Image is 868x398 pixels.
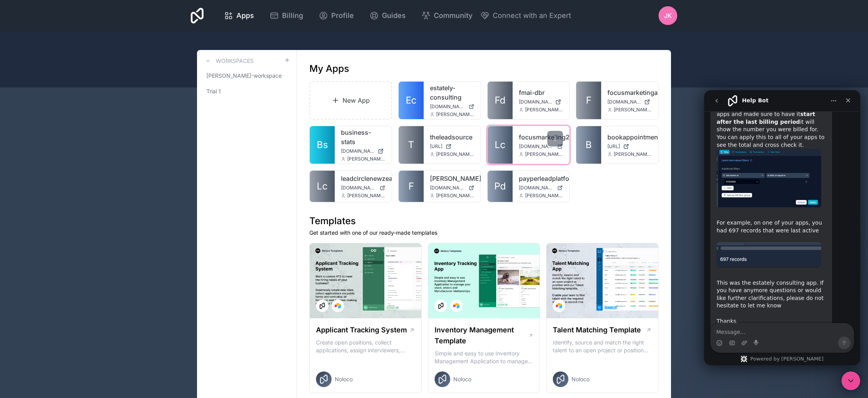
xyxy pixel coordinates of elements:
a: Lc [310,171,335,202]
a: bookappointments [607,132,652,142]
a: [DOMAIN_NAME] [341,148,385,154]
span: Ec [406,94,417,107]
img: Airtable Logo [556,303,562,309]
h1: My Apps [309,62,349,75]
p: Simple and easy to use Inventory Management Application to manage your stock, orders and Manufact... [435,350,534,365]
a: [DOMAIN_NAME] [607,99,652,105]
a: Guides [363,7,412,24]
span: [DOMAIN_NAME] [607,99,641,105]
span: [DOMAIN_NAME] [519,143,554,150]
span: Connect with an Expert [493,10,571,21]
b: start after the last billing period [12,21,111,35]
span: Noloco [453,375,471,383]
h1: Talent Matching Template [553,325,641,336]
a: fmai-dbr [519,88,563,97]
span: Noloco [335,375,353,383]
a: Community [415,7,479,24]
a: T [399,126,424,164]
a: [DOMAIN_NAME] [519,99,563,105]
a: [DOMAIN_NAME] [430,185,474,191]
h1: Applicant Tracking System [316,325,407,336]
a: focusmarketing2 [519,132,563,142]
span: [DOMAIN_NAME] [519,99,552,105]
span: [PERSON_NAME][EMAIL_ADDRESS][PERSON_NAME] [436,111,474,118]
span: Lc [495,139,506,151]
span: Trial 1 [206,87,221,95]
a: Ec [399,82,424,119]
h3: Workspaces [216,57,254,65]
span: [PERSON_NAME][EMAIL_ADDRESS][PERSON_NAME] [436,193,474,199]
a: F [576,82,601,119]
a: Workspaces [203,56,254,66]
span: [PERSON_NAME][EMAIL_ADDRESS][PERSON_NAME] [525,151,563,157]
img: Airtable Logo [453,303,460,309]
textarea: Message… [7,233,149,246]
h1: Inventory Management Template [435,325,528,346]
a: focusmarketingai [607,88,652,97]
a: Billing [263,7,309,24]
iframe: Intercom live chat [704,90,860,365]
span: [PERSON_NAME][EMAIL_ADDRESS][PERSON_NAME] [525,193,563,199]
span: Community [434,10,472,21]
span: [DOMAIN_NAME] [341,185,376,191]
a: [URL] [430,143,474,150]
span: Pd [494,180,506,193]
a: Pd [488,171,513,202]
a: [URL] [607,143,652,150]
span: [DOMAIN_NAME] [519,185,554,191]
a: leadcirclenewzealand [341,174,385,183]
a: estately-consulting [430,83,474,102]
a: [DOMAIN_NAME] [519,185,563,191]
a: Trial 1 [203,84,290,98]
a: payperleadplatform [519,174,563,183]
span: [PERSON_NAME][EMAIL_ADDRESS][PERSON_NAME] [347,156,385,162]
a: [DOMAIN_NAME] [430,104,474,110]
span: [PERSON_NAME][EMAIL_ADDRESS][PERSON_NAME] [347,193,385,199]
span: [URL] [430,143,442,150]
a: Apps [218,7,260,24]
a: [DOMAIN_NAME] [519,143,563,150]
span: [DOMAIN_NAME] [341,148,375,154]
img: Airtable Logo [335,303,341,309]
a: business-stats [341,128,385,146]
a: theleadsource [430,132,474,142]
button: Send a message… [134,246,146,259]
span: [DOMAIN_NAME] [430,104,465,110]
p: Get started with one of our ready-made templates [309,229,659,237]
span: Noloco [572,375,589,383]
a: [PERSON_NAME] [430,174,474,183]
span: B [586,139,592,151]
span: [PERSON_NAME][EMAIL_ADDRESS][PERSON_NAME] [614,107,652,113]
a: Fd [488,82,513,119]
span: Fd [495,94,506,107]
button: Emoji picker [12,250,18,256]
span: [PERSON_NAME][EMAIL_ADDRESS][PERSON_NAME] [614,151,652,157]
p: Create open positions, collect applications, assign interviewers, centralise candidate feedback a... [316,339,415,354]
span: [PERSON_NAME]-workspace [206,72,282,80]
span: Lc [317,180,328,193]
a: F [399,171,424,202]
a: B [576,126,601,164]
a: Lc [488,126,513,164]
a: Bs [310,126,335,164]
span: F [586,94,591,107]
span: [DOMAIN_NAME] [430,185,465,191]
span: Apps [236,10,254,21]
button: Connect with an Expert [480,10,571,21]
h1: Templates [309,215,659,227]
span: [URL] [607,143,620,150]
a: [DOMAIN_NAME] [341,185,385,191]
a: Profile [312,7,360,24]
span: T [408,139,414,151]
span: [PERSON_NAME][EMAIL_ADDRESS][PERSON_NAME] [525,107,563,113]
span: F [408,180,414,193]
span: Profile [331,10,354,21]
iframe: Intercom live chat [841,371,860,390]
span: Guides [382,10,406,21]
button: Upload attachment [37,250,43,256]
